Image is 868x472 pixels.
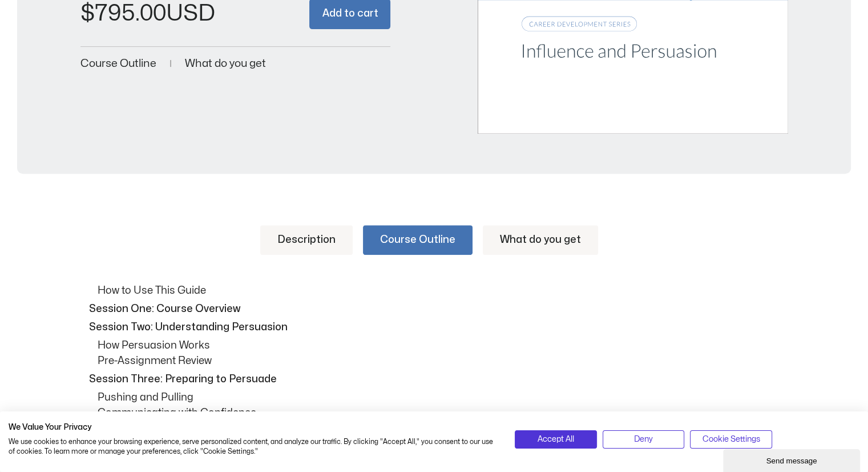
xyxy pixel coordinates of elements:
p: Session Three: Preparing to Persuade [89,371,785,387]
a: Course Outline [80,58,156,69]
p: Pushing and Pulling [98,390,788,405]
p: We use cookies to enhance your browsing experience, serve personalized content, and analyze our t... [9,437,498,457]
iframe: chat widget [723,447,862,472]
span: Cookie Settings [702,433,760,446]
span: Accept All [538,433,574,446]
span: $ [80,2,95,25]
p: How to Use This Guide [98,283,788,298]
span: Deny [634,433,653,446]
p: Session Two: Understanding Persuasion [89,319,785,335]
a: Course Outline [363,225,473,255]
button: Adjust cookie preferences [690,430,772,449]
a: Description [260,225,353,255]
p: Pre-Assignment Review [98,353,788,369]
a: What do you get [483,225,598,255]
button: Accept all cookies [515,430,596,449]
a: What do you get [185,58,266,69]
button: Deny all cookies [603,430,684,449]
bdi: 795.00 [80,2,166,25]
p: How Persuasion Works [98,338,788,353]
h2: We Value Your Privacy [9,422,498,433]
p: Session One: Course Overview [89,301,785,317]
